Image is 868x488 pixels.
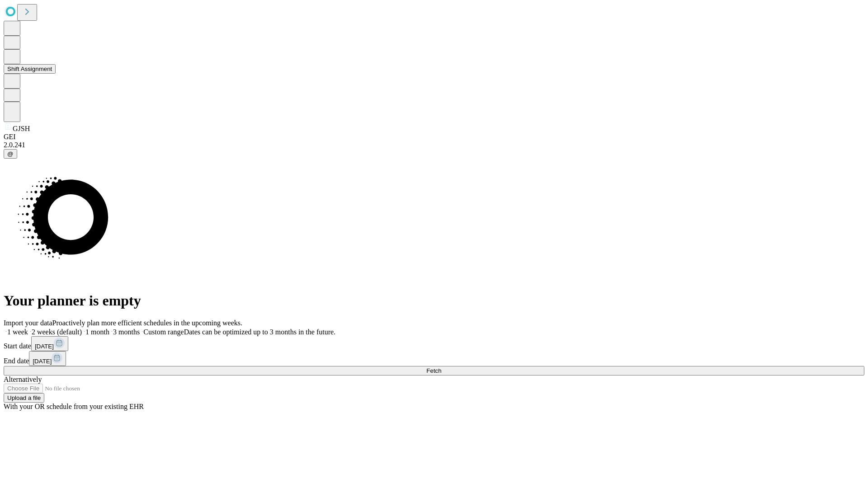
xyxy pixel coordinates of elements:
[31,336,68,351] button: [DATE]
[13,125,30,132] span: GJSH
[7,150,14,157] span: @
[143,328,184,336] span: Custom range
[4,351,864,366] div: End date
[29,351,66,366] button: [DATE]
[426,367,441,374] span: Fetch
[4,141,864,149] div: 2.0.241
[4,403,144,410] span: With your OR schedule from your existing EHR
[4,366,864,375] button: Fetch
[113,328,140,336] span: 3 months
[35,343,54,350] span: [DATE]
[4,133,864,141] div: GEI
[4,336,864,351] div: Start date
[32,328,82,336] span: 2 weeks (default)
[4,319,52,327] span: Import your data
[184,328,335,336] span: Dates can be optimized up to 3 months in the future.
[4,292,864,309] h1: Your planner is empty
[4,393,44,403] button: Upload a file
[33,358,52,365] span: [DATE]
[52,319,242,327] span: Proactively plan more efficient schedules in the upcoming weeks.
[4,149,17,159] button: @
[4,64,56,74] button: Shift Assignment
[7,328,28,336] span: 1 week
[85,328,109,336] span: 1 month
[4,375,42,383] span: Alternatively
